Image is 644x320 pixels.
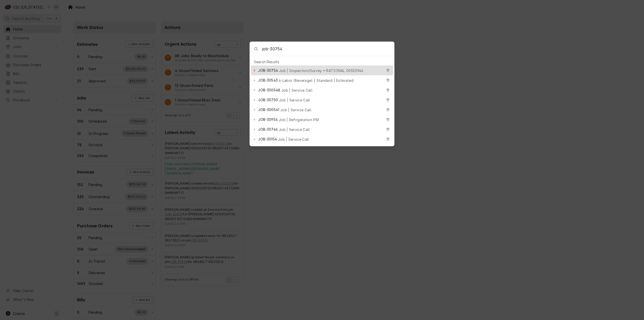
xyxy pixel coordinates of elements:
span: JOB-30754 [258,68,278,73]
span: JOB-30543 [258,78,277,83]
span: Job | Refrigeration PM [279,117,319,122]
span: Job | Service Call [278,137,309,142]
span: Job | Service Call [281,88,312,93]
div: Global Command Menu [250,42,394,146]
span: JOB-300541 [258,107,279,112]
span: Job | Service Call [279,127,310,132]
span: Job | Inspection/Survey • RATIONAL 00553946 [279,68,364,73]
div: Search Results [251,58,393,65]
span: JOB-30954 [258,117,277,122]
span: 6-Labor (Beverage) | Standard | Estimated [279,78,353,83]
span: JOB-30750 [258,97,278,102]
span: JOB-30154 [258,136,277,142]
span: Job | Service Call [279,97,310,103]
span: JOB-300548 [258,87,280,93]
span: JOB-30746 [258,127,277,132]
input: Search anything [262,42,394,56]
span: Job | Service Call [280,107,311,113]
